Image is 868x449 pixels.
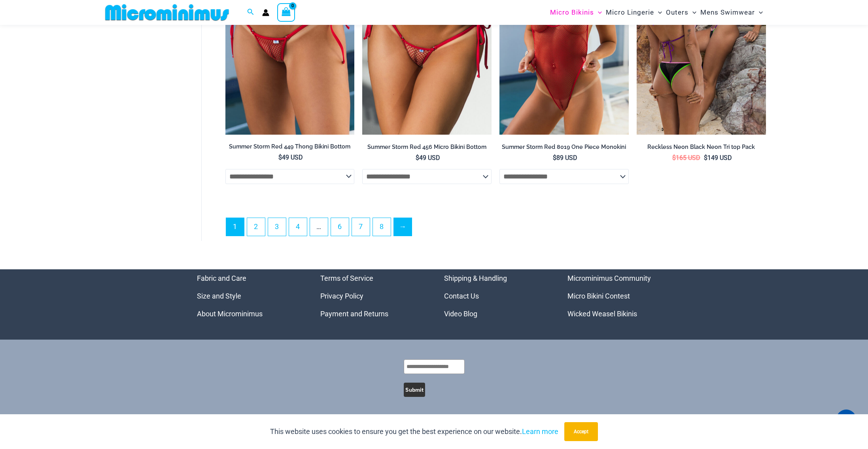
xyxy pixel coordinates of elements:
a: Page 6 [331,218,349,236]
aside: Footer Widget 4 [567,269,671,323]
span: Menu Toggle [688,2,696,23]
span: Mens Swimwear [700,2,755,23]
a: Summer Storm Red 449 Thong Bikini Bottom [225,143,355,153]
a: Size and Style [197,292,241,300]
a: Micro Bikini Contest [567,292,630,300]
a: Mens SwimwearMenu ToggleMenu Toggle [698,2,765,23]
a: Page 8 [373,218,391,236]
a: Micro LingerieMenu ToggleMenu Toggle [604,2,664,23]
a: Summer Storm Red 456 Micro Bikini Bottom [362,143,492,154]
a: → [394,218,412,236]
h2: Reckless Neon Black Neon Tri top Pack [637,143,766,151]
a: OutersMenu ToggleMenu Toggle [664,2,698,23]
h2: Summer Storm Red 449 Thong Bikini Bottom [225,143,355,150]
span: Menu Toggle [594,2,602,23]
span: Micro Lingerie [606,2,654,23]
a: Page 3 [268,218,286,236]
h2: Summer Storm Red 8019 One Piece Monokini [499,143,629,151]
a: Shipping & Handling [444,274,507,282]
img: MM SHOP LOGO FLAT [102,4,232,21]
span: Page 1 [226,218,244,236]
h2: Summer Storm Red 456 Micro Bikini Bottom [362,143,492,151]
a: Summer Storm Red 8019 One Piece Monokini [499,143,629,154]
span: Menu Toggle [755,2,763,23]
aside: Footer Widget 3 [444,269,548,323]
bdi: 49 USD [416,154,440,162]
a: Page 2 [247,218,265,236]
nav: Site Navigation [547,1,766,24]
aside: Footer Widget 1 [197,269,301,323]
span: Outers [666,2,688,23]
nav: Product Pagination [225,218,766,240]
span: $ [672,154,676,162]
a: Video Blog [444,310,477,318]
nav: Menu [567,269,671,323]
a: About Microminimus [197,310,263,318]
span: Micro Bikinis [550,2,594,23]
span: … [310,218,328,236]
a: Account icon link [262,9,269,16]
a: Learn more [522,427,558,436]
nav: Menu [320,269,424,323]
bdi: 165 USD [672,154,700,162]
a: Micro BikinisMenu ToggleMenu Toggle [548,2,604,23]
button: Accept [564,422,598,441]
a: Page 4 [289,218,307,236]
span: Menu Toggle [654,2,662,23]
p: This website uses cookies to ensure you get the best experience on our website. [270,426,558,438]
a: Search icon link [247,8,254,17]
nav: Menu [197,269,301,323]
a: Payment and Returns [320,310,388,318]
a: Privacy Policy [320,292,363,300]
bdi: 89 USD [553,154,577,162]
a: Microminimus Community [567,274,651,282]
bdi: 49 USD [278,154,303,161]
nav: Menu [444,269,548,323]
span: $ [278,154,282,161]
span: $ [553,154,556,162]
a: Contact Us [444,292,479,300]
a: Wicked Weasel Bikinis [567,310,637,318]
a: Fabric and Care [197,274,246,282]
span: $ [704,154,707,162]
a: Page 7 [352,218,370,236]
span: $ [416,154,419,162]
aside: Footer Widget 2 [320,269,424,323]
bdi: 149 USD [704,154,732,162]
button: Submit [404,383,425,397]
a: Reckless Neon Black Neon Tri top Pack [637,143,766,154]
a: Terms of Service [320,274,373,282]
a: View Shopping Cart, empty [277,3,295,21]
